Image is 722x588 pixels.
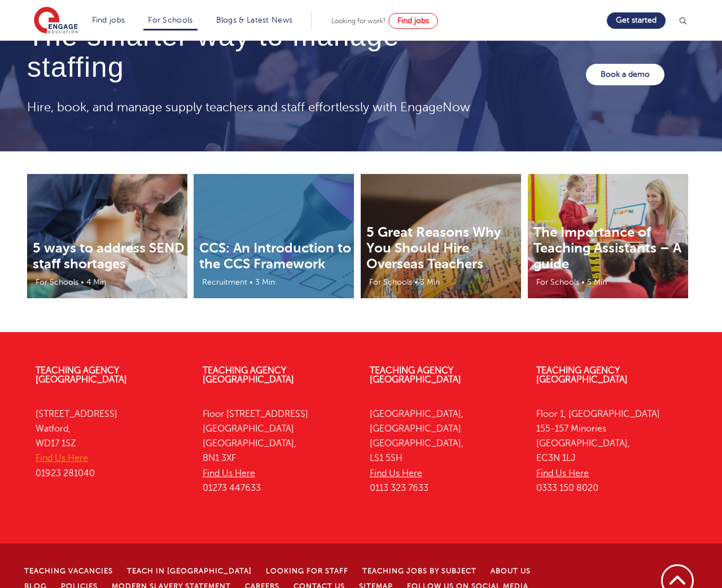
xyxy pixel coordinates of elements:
img: Engage Education [34,7,78,35]
a: The Importance of Teaching Assistants – A guide [533,224,681,272]
li: For Schools [30,276,80,289]
a: Teaching Agency [GEOGRAPHIC_DATA] [203,365,294,385]
a: Looking for staff [266,567,348,575]
a: Get started [607,12,666,29]
a: Teaching Vacancies [24,567,113,575]
span: Find jobs [397,16,429,25]
li: • [580,276,586,289]
li: • [248,276,254,289]
span: Looking for work? [331,17,386,25]
li: 3 Min [419,276,441,289]
li: 5 Min [586,276,608,289]
a: Teaching Agency [GEOGRAPHIC_DATA] [36,365,127,385]
a: 5 Great Reasons Why You Should Hire Overseas Teachers [366,224,501,272]
a: Find Us Here [536,468,589,478]
li: 4 Min [85,276,107,289]
h4: The smarter way to manage staffing [27,21,474,83]
a: Teaching Agency [GEOGRAPHIC_DATA] [370,365,461,385]
a: Teaching jobs by subject [362,567,476,575]
li: For Schools [531,276,580,289]
a: Blogs & Latest News [216,16,293,24]
a: Find jobs [388,13,438,29]
li: • [413,276,419,289]
p: [GEOGRAPHIC_DATA], [GEOGRAPHIC_DATA] [GEOGRAPHIC_DATA], LS1 5SH 0113 323 7633 [370,407,520,496]
li: For Schools [364,276,413,289]
p: Floor [STREET_ADDRESS] [GEOGRAPHIC_DATA] [GEOGRAPHIC_DATA], BN1 3XF 01273 447633 [203,407,353,496]
a: Teaching Agency [GEOGRAPHIC_DATA] [536,365,628,385]
li: 3 Min [254,276,276,289]
p: Hire, book, and manage supply teachers and staff effortlessly with EngageNow [27,97,474,117]
p: [STREET_ADDRESS] Watford, WD17 1SZ 01923 281040 [36,407,186,481]
p: Floor 1, [GEOGRAPHIC_DATA] 155-157 Minories [GEOGRAPHIC_DATA], EC3N 1LJ 0333 150 8020 [536,407,686,496]
li: Recruitment [196,276,248,289]
a: Find jobs [92,16,125,24]
a: About Us [491,567,531,575]
a: Find Us Here [203,468,255,478]
a: Find Us Here [370,468,422,478]
a: CCS: An Introduction to the CCS Framework [199,240,351,272]
a: 5 ways to address SEND staff shortages [33,240,185,272]
a: Teach in [GEOGRAPHIC_DATA] [127,567,252,575]
a: For Schools [148,16,192,24]
li: • [80,276,85,289]
a: Find Us Here [36,453,88,463]
a: Book a demo [586,64,664,85]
